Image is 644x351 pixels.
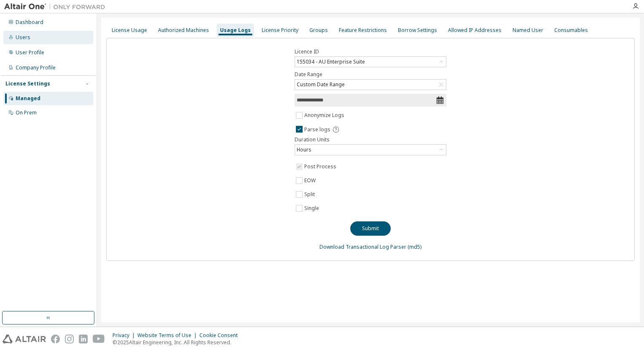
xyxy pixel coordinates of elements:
div: Custom Date Range [295,80,346,89]
div: Website Terms of Use [137,332,199,339]
div: Hours [295,145,446,155]
div: Consumables [554,27,588,34]
div: License Usage [112,27,147,34]
img: Altair One [4,3,110,11]
a: (md5) [408,243,421,250]
div: Cookie Consent [199,332,243,339]
div: 155034 - AU Enterprise Suite [295,57,366,66]
div: Authorized Machines [158,27,209,34]
img: linkedin.svg [79,335,88,343]
img: facebook.svg [51,335,60,343]
label: Post Process [304,162,338,172]
div: Company Profile [16,64,56,71]
button: Submit [350,221,391,236]
div: Hours [295,145,313,154]
div: On Prem [16,109,37,116]
div: Dashboard [16,19,43,26]
div: Custom Date Range [295,80,446,90]
span: Parse logs [304,126,330,133]
label: Licence ID [295,48,446,55]
div: Named User [513,27,543,34]
div: Borrow Settings [398,27,437,34]
div: Groups [309,27,328,34]
label: Anonymize Logs [304,110,346,120]
div: 155034 - AU Enterprise Suite [295,57,446,67]
div: Usage Logs [220,27,251,34]
img: youtube.svg [93,335,105,343]
label: Duration Units [295,136,446,143]
div: License Priority [262,27,298,34]
div: Allowed IP Addresses [448,27,502,34]
div: Managed [16,95,40,102]
div: User Profile [16,49,44,56]
p: © 2025 Altair Engineering, Inc. All Rights Reserved. [113,339,243,346]
a: Download Transactional Log Parser [319,243,406,250]
img: altair_logo.svg [3,335,46,343]
img: instagram.svg [65,335,74,343]
div: Feature Restrictions [339,27,387,34]
div: Privacy [113,332,137,339]
label: Split [304,189,317,199]
div: Users [16,34,30,41]
label: Date Range [295,71,446,78]
div: License Settings [5,80,50,87]
label: Single [304,203,321,213]
label: EOW [304,175,317,186]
